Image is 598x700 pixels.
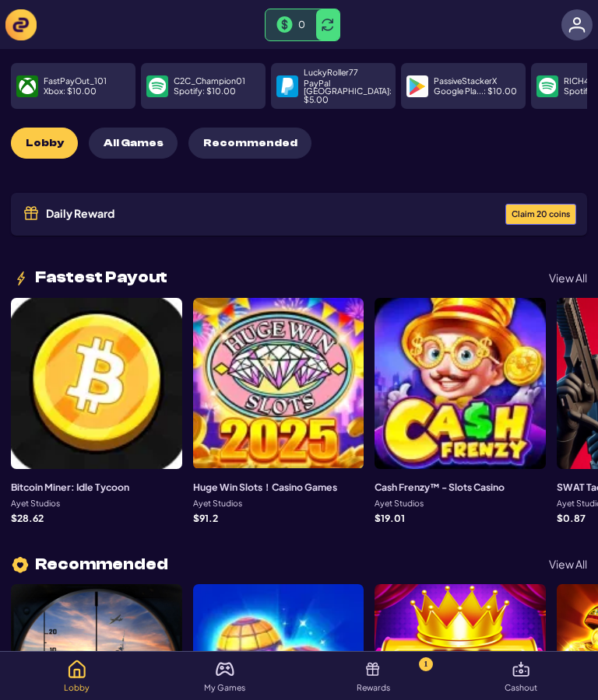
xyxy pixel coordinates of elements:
p: $ 19.01 [375,513,405,522]
img: payment icon [409,78,426,95]
p: View All [549,558,587,569]
span: Recommended [203,137,297,150]
p: $ 0.87 [557,513,586,522]
p: View All [549,272,587,283]
p: Lobby [64,684,90,692]
p: Cashout [505,684,537,692]
img: payment icon [19,78,36,95]
p: FastPayOut_101 [44,77,107,86]
p: PayPal [GEOGRAPHIC_DATA] : $ 5.00 [304,79,392,104]
p: Xbox : $ 10.00 [44,87,97,96]
img: payment icon [539,78,556,95]
p: C2C_Champion01 [174,77,245,86]
p: Ayet Studios [193,499,242,508]
span: 1 [424,656,427,672]
img: Money Bill [276,16,293,32]
h3: Bitcoin Miner: Idle Tycoon [11,479,129,493]
p: My Games [204,684,245,692]
p: Ayet Studios [375,499,424,508]
img: Cashout [512,660,530,678]
p: Spotify : $ 10.00 [174,87,236,96]
p: $ 28.62 [11,513,44,522]
img: avatar [568,16,586,33]
span: Recommended [35,556,168,572]
span: Lobby [26,137,64,150]
h3: Huge Win Slots！Casino Games [193,479,337,493]
button: Lobby [11,128,78,159]
p: LuckyRoller77 [304,68,358,77]
h3: Cash Frenzy™ - Slots Casino [375,479,505,493]
img: Lobby [68,660,86,678]
img: My Games [216,660,234,678]
span: All Games [104,137,164,150]
p: Google Pla... : $ 10.00 [434,87,517,96]
img: Gift icon [22,204,40,222]
img: payment icon [149,78,166,95]
button: Claim 20 coins [505,204,576,225]
img: payment icon [279,78,296,95]
span: Daily Reward [46,208,114,219]
p: Rewards [357,684,390,692]
p: Ayet Studios [11,499,60,508]
span: Fastest Payout [35,269,167,285]
img: heart [11,555,30,575]
p: PassiveStackerX [434,77,497,86]
button: All Games [89,128,178,159]
img: logo [5,9,37,40]
p: $ 91.2 [193,513,218,522]
button: Recommended [188,128,311,159]
img: Rewards [364,660,382,678]
span: 0 [298,18,305,30]
img: lightning [11,270,30,289]
span: Claim 20 coins [512,210,570,219]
